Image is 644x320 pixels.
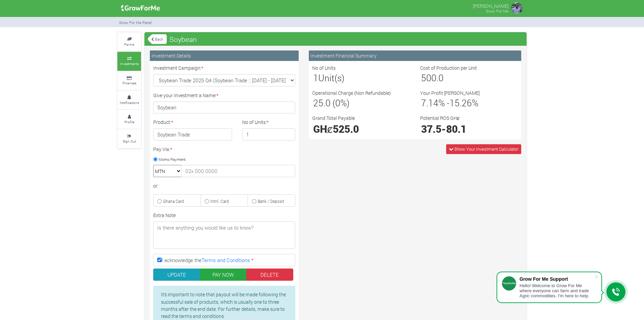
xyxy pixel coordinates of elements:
label: Investment Campaign: [153,64,203,71]
label: Grand Total Payable [312,114,355,122]
label: Potential ROS GHȼ [420,114,460,122]
small: Notifications [120,100,139,105]
span: 7.14 [421,97,438,109]
a: Profile [117,110,141,129]
small: Grow For Me Panel [119,20,152,25]
label: Product: [153,119,173,126]
small: Profile [124,120,134,124]
h3: Unit(s) [313,72,409,83]
small: Sign Out [123,139,136,144]
div: Hello! Welcome to Grow For Me where everyone can farm and trade Agric commodities. I'm here to help. [520,283,595,298]
small: Intnl. Card [210,198,229,204]
button: DELETE [246,269,293,281]
a: Terms and Conditions [202,257,250,263]
label: I acknowledge the [153,254,295,266]
img: growforme image [510,1,524,15]
label: Pay Via: [153,146,172,153]
a: Back [148,34,167,45]
div: Investment Financial Summary [309,50,521,61]
input: I acknowledge theTerms and Conditions * [157,258,162,262]
span: 25.0 (0%) [313,97,349,109]
div: Grow For Me Support [520,276,595,282]
a: Finances [117,71,141,90]
span: 80.1 [446,122,466,135]
button: UPDATE [153,269,200,281]
label: Your Profit [PERSON_NAME] [420,89,480,97]
input: Bank / Deposit [252,199,256,204]
span: Soybean [168,33,199,46]
input: Investment Name/Title [153,102,295,114]
h4: Soybean Trade [153,128,232,141]
input: Intnl. Card [205,199,209,204]
small: Farms [124,42,134,47]
div: or [153,182,295,189]
input: 02x 000 0000 [181,165,295,177]
a: Sign Out [117,129,141,148]
span: Show Your Investment Calculator [454,146,518,152]
div: Investment Details [150,50,299,61]
label: Operational Charge (Non Refundable) [312,89,391,97]
label: Cost of Production per Unit [420,64,477,71]
label: No of Units [312,64,336,71]
small: Bank / Deposit [258,198,284,204]
a: Investments [117,52,141,70]
a: Farms [117,33,141,51]
span: 1 [313,72,318,84]
h3: % - % [421,98,517,108]
p: It's important to note that payout will be made following the successful sale of products, which ... [161,291,287,320]
label: No of Units: [242,119,269,126]
label: Give your Investment a Name: [153,92,218,99]
input: Momo Payment [153,157,158,162]
small: Momo Payment [159,156,186,162]
span: 500.0 [421,72,443,84]
span: 525.0 [333,122,359,135]
p: [PERSON_NAME] [473,1,508,9]
small: Finances [122,81,136,85]
h2: - [421,123,517,135]
button: PAY NOW [200,269,247,281]
small: Grow For Me [486,8,508,14]
small: Investments [120,61,139,66]
h2: GHȼ [313,123,409,135]
label: Extra Note: [153,212,177,219]
a: Notifications [117,91,141,109]
small: Ghana Card [163,198,184,204]
span: 15.26 [450,97,472,109]
input: Ghana Card [157,199,162,204]
span: 37.5 [421,122,441,135]
img: growforme image [119,1,162,15]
